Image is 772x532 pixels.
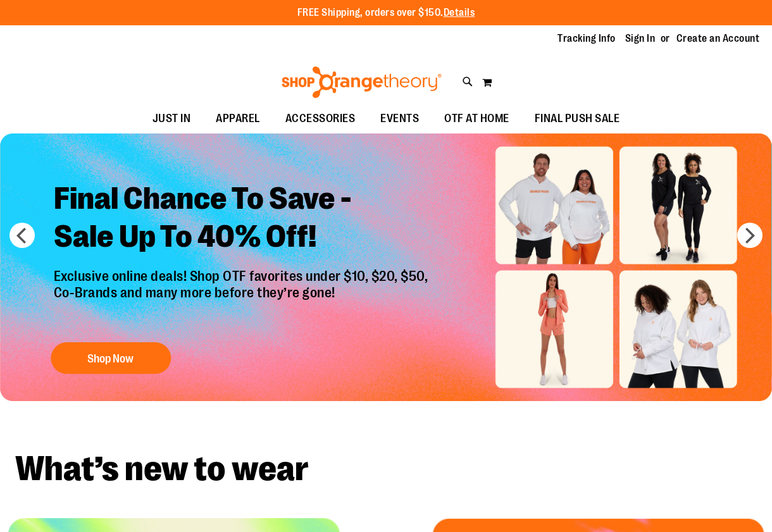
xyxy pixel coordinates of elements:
[216,104,260,133] span: APPAREL
[432,104,522,133] a: OTF AT HOME
[140,104,204,133] a: JUST IN
[625,32,656,46] a: Sign In
[273,104,368,133] a: ACCESSORIES
[444,7,475,18] a: Details
[153,104,191,133] span: JUST IN
[380,104,419,133] span: EVENTS
[535,104,620,133] span: FINAL PUSH SALE
[444,104,509,133] span: OTF AT HOME
[9,223,35,248] button: prev
[285,104,356,133] span: ACCESSORIES
[557,32,616,46] a: Tracking Info
[297,6,475,20] p: FREE Shipping, orders over $150.
[203,104,273,133] a: APPAREL
[676,32,760,46] a: Create an Account
[368,104,432,133] a: EVENTS
[44,170,441,268] h2: Final Chance To Save - Sale Up To 40% Off!
[51,342,171,374] button: Shop Now
[522,104,633,133] a: FINAL PUSH SALE
[44,268,441,330] p: Exclusive online deals! Shop OTF favorites under $10, $20, $50, Co-Brands and many more before th...
[280,66,444,98] img: Shop Orangetheory
[737,223,763,248] button: next
[15,452,757,486] h2: What’s new to wear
